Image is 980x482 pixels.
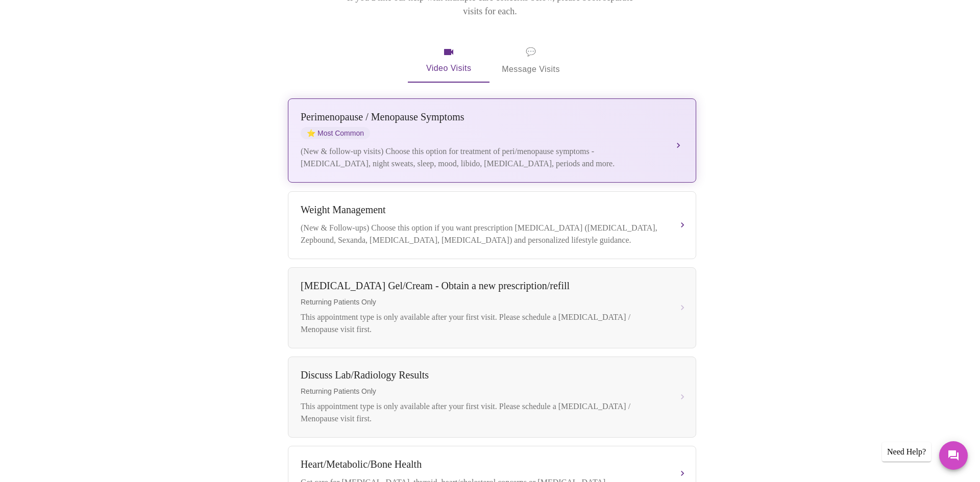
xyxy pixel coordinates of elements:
[882,442,931,462] div: Need Help?
[301,280,663,292] div: [MEDICAL_DATA] Gel/Cream - Obtain a new prescription/refill
[288,267,696,348] button: [MEDICAL_DATA] Gel/Cream - Obtain a new prescription/refillReturning Patients OnlyThis appointmen...
[301,111,663,123] div: Perimenopause / Menopause Symptoms
[301,311,663,336] div: This appointment type is only available after your first visit. Please schedule a [MEDICAL_DATA] ...
[301,298,663,306] span: Returning Patients Only
[939,441,968,470] button: Messages
[526,45,536,59] span: message
[301,127,370,139] span: Most Common
[288,191,696,259] button: Weight Management(New & Follow-ups) Choose this option if you want prescription [MEDICAL_DATA] ([...
[301,459,663,470] div: Heart/Metabolic/Bone Health
[502,45,560,77] span: Message Visits
[301,204,663,216] div: Weight Management
[301,369,663,381] div: Discuss Lab/Radiology Results
[301,387,663,395] span: Returning Patients Only
[288,98,696,183] button: Perimenopause / Menopause SymptomsstarMost Common(New & follow-up visits) Choose this option for ...
[307,129,315,137] span: star
[420,46,477,75] span: Video Visits
[301,145,663,170] div: (New & follow-up visits) Choose this option for treatment of peri/menopause symptoms - [MEDICAL_D...
[288,357,696,438] button: Discuss Lab/Radiology ResultsReturning Patients OnlyThis appointment type is only available after...
[301,400,663,425] div: This appointment type is only available after your first visit. Please schedule a [MEDICAL_DATA] ...
[301,222,663,246] div: (New & Follow-ups) Choose this option if you want prescription [MEDICAL_DATA] ([MEDICAL_DATA], Ze...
